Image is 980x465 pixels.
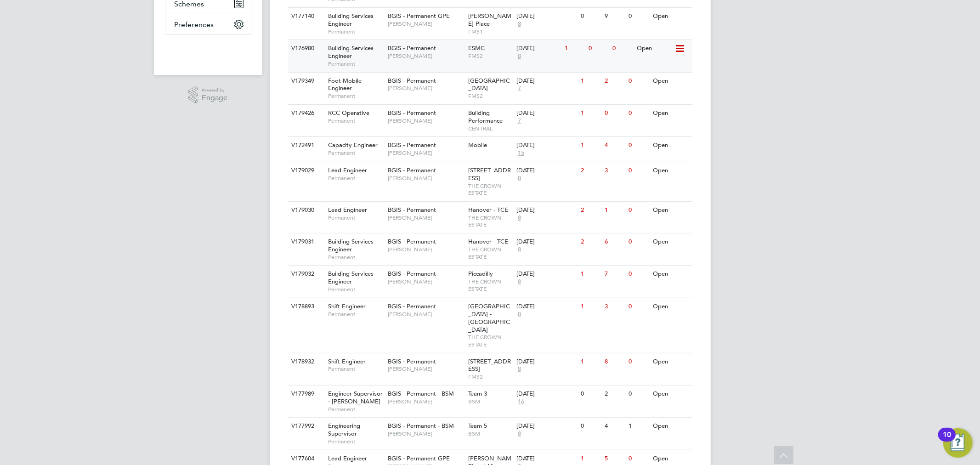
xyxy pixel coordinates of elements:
span: Team 5 [468,422,487,430]
span: BGIS - Permanent - BSM [388,422,454,430]
span: Piccadilly [468,270,493,278]
div: 2 [602,73,626,90]
span: Permanent [328,438,383,445]
div: [DATE] [516,270,576,278]
div: [DATE] [516,455,576,463]
span: BGIS - Permanent [388,77,436,85]
div: [DATE] [516,45,560,52]
span: Permanent [328,60,383,68]
span: 8 [516,311,522,318]
div: V179030 [289,202,322,219]
div: 1 [578,73,602,90]
div: V172491 [289,137,322,154]
span: Building Services Engineer [328,270,374,285]
div: 0 [602,105,626,122]
div: V177140 [289,8,322,25]
div: [DATE] [516,77,576,85]
div: Open [651,8,691,25]
span: BGIS - Permanent [388,44,436,52]
div: 0 [627,298,651,315]
span: [PERSON_NAME] [388,246,464,253]
div: V179029 [289,162,322,179]
span: BGIS - Permanent - BSM [388,390,454,397]
span: Mobile [468,141,487,149]
div: 1 [562,40,586,57]
span: BGIS - Permanent [388,270,436,278]
div: 0 [586,40,610,57]
div: [DATE] [516,206,576,214]
span: Building Services Engineer [328,12,374,28]
span: Hanover - TCE [468,206,508,214]
div: Open [634,40,674,57]
span: 8 [516,52,522,60]
span: Permanent [328,286,383,293]
span: FMS2 [468,52,512,60]
div: 3 [602,162,626,179]
span: [PERSON_NAME] [388,20,464,28]
div: 0 [627,105,651,122]
span: Engineer Supervisor - [PERSON_NAME] [328,390,383,405]
div: Open [651,202,691,219]
span: THE CROWN ESTATE [468,182,512,197]
span: THE CROWN ESTATE [468,214,512,228]
button: Open Resource Center, 10 new notifications [943,428,973,458]
a: Powered byEngage [188,86,227,104]
div: V177989 [289,386,322,403]
div: 1 [578,137,602,154]
a: Go to home page [165,44,251,59]
div: 0 [627,353,651,370]
span: 8 [516,214,522,222]
div: Open [651,353,691,370]
span: Capacity Engineer [328,141,378,149]
span: [PERSON_NAME] [388,398,464,405]
span: Preferences [175,20,214,29]
div: 0 [627,266,651,283]
div: 1 [578,105,602,122]
span: [STREET_ADDRESS] [468,357,511,373]
span: [PERSON_NAME] [388,430,464,437]
span: BGIS - Permanent [388,357,436,365]
span: THE CROWN ESTATE [468,278,512,292]
div: [DATE] [516,142,576,149]
div: 2 [578,233,602,250]
span: BGIS - Permanent [388,166,436,174]
div: 0 [627,386,651,403]
span: [PERSON_NAME] Place [468,12,511,28]
div: Open [651,418,691,435]
span: Lead Engineer [328,206,367,214]
span: BGIS - Permanent [388,141,436,149]
span: Engineering Supervisor [328,422,360,437]
span: Foot Mobile Engineer [328,77,362,92]
span: 8 [516,278,522,286]
div: 0 [627,8,651,25]
span: Permanent [328,311,383,318]
span: Permanent [328,149,383,157]
span: [GEOGRAPHIC_DATA] - [GEOGRAPHIC_DATA] [468,302,510,334]
div: 1 [602,202,626,219]
div: [DATE] [516,12,576,20]
div: 0 [627,162,651,179]
span: [PERSON_NAME] [388,52,464,60]
span: Building Services Engineer [328,238,374,253]
span: 8 [516,175,522,182]
span: [PERSON_NAME] [388,175,464,182]
div: 0 [578,8,602,25]
div: 1 [578,266,602,283]
span: Shift Engineer [328,302,366,310]
div: 0 [627,137,651,154]
div: Open [651,386,691,403]
div: V176980 [289,40,322,57]
span: [PERSON_NAME] [388,278,464,285]
div: Open [651,298,691,315]
span: Permanent [328,406,383,413]
div: 6 [602,233,626,250]
span: BGIS - Permanent [388,109,436,117]
div: [DATE] [516,238,576,246]
span: CENTRAL [468,125,512,132]
div: [DATE] [516,422,576,430]
span: Permanent [328,214,383,221]
span: BSM [468,398,512,405]
span: [PERSON_NAME] [388,365,464,373]
span: Hanover - TCE [468,238,508,245]
span: BSM [468,430,512,437]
